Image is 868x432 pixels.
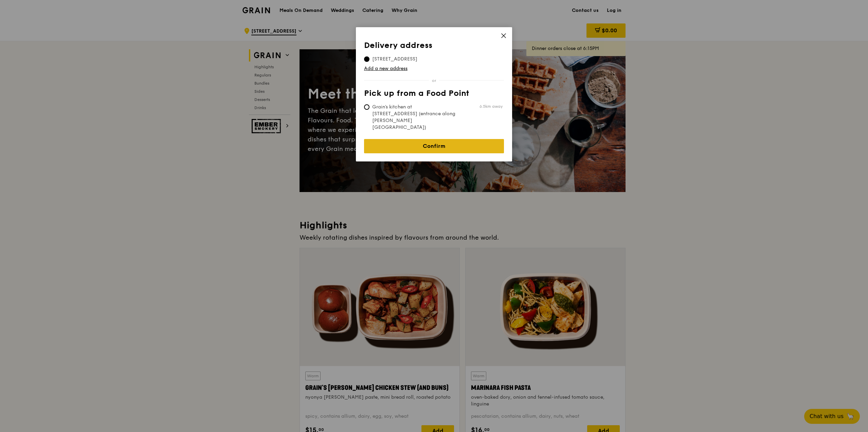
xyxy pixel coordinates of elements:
input: Grain's kitchen at [STREET_ADDRESS] (entrance along [PERSON_NAME][GEOGRAPHIC_DATA])6.5km away [364,104,369,110]
a: Confirm [364,139,504,153]
span: [STREET_ADDRESS] [364,56,426,63]
input: [STREET_ADDRESS] [364,56,369,62]
th: Pick up from a Food Point [364,89,504,101]
span: Grain's kitchen at [STREET_ADDRESS] (entrance along [PERSON_NAME][GEOGRAPHIC_DATA]) [364,104,465,131]
th: Delivery address [364,41,504,53]
a: Add a new address [364,65,504,72]
span: 6.5km away [480,104,503,109]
